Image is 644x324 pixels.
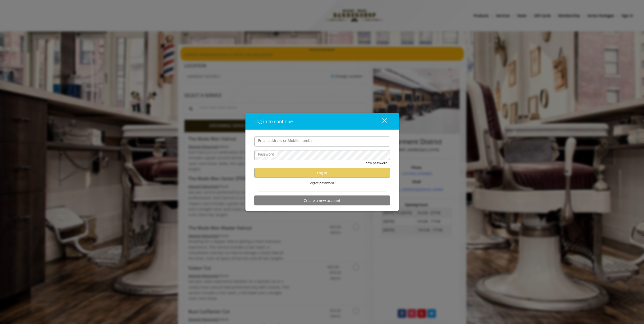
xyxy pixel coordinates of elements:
span: Log in to continue [254,118,293,124]
label: Password [256,151,277,157]
span: Forgot password? [308,180,336,186]
button: close dialog [373,116,390,126]
button: Create a new account [254,196,390,205]
div: close dialog [376,117,386,125]
input: Email address or Mobile number [254,136,390,146]
button: Show password [364,160,387,165]
button: Log in [254,168,390,178]
input: Password [254,150,390,160]
label: Email address or Mobile number [256,138,317,143]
